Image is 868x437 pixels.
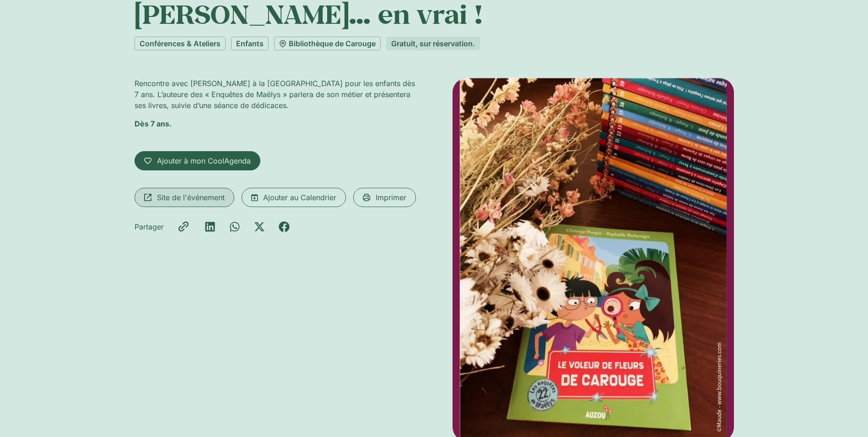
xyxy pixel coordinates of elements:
[157,192,225,203] span: Site de l'événement
[231,37,269,50] a: Enfants
[279,221,290,232] div: Partager sur facebook
[254,221,265,232] div: Partager sur x-twitter
[376,192,406,203] span: Imprimer
[229,221,240,232] div: Partager sur whatsapp
[135,37,226,50] a: Conférences & Ateliers
[135,119,172,128] strong: Dès 7 ans.
[135,78,416,111] p: Rencontre avec [PERSON_NAME] à la [GEOGRAPHIC_DATA] pour les enfants dès 7 ans. L’auteure des « E...
[353,188,416,207] a: Imprimer
[135,221,164,232] div: Partager
[263,192,336,203] span: Ajouter au Calendrier
[242,188,346,207] a: Ajouter au Calendrier
[386,37,480,50] div: Gratuit, sur réservation.
[157,155,251,166] span: Ajouter à mon CoolAgenda
[135,151,260,170] a: Ajouter à mon CoolAgenda
[135,188,234,207] a: Site de l'événement
[205,221,216,232] div: Partager sur linkedin
[274,37,381,50] a: Bibliothèque de Carouge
